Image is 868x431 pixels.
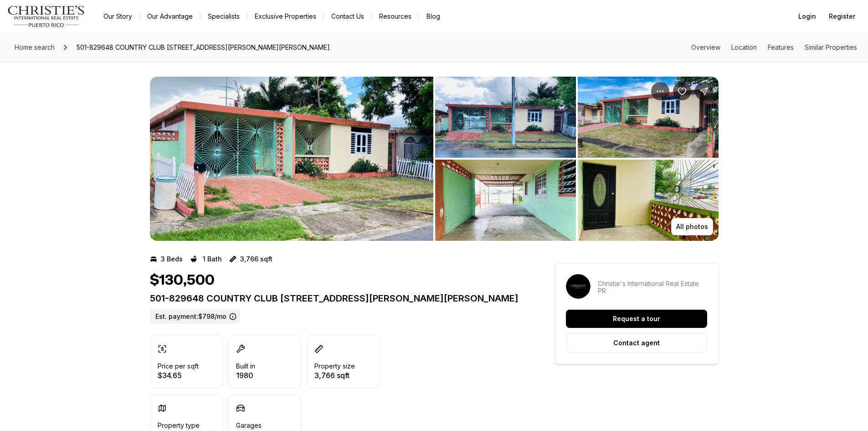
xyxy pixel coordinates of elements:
[158,363,199,370] p: Price per sqft
[671,218,713,235] button: All photos
[158,372,199,379] p: $34.65
[566,310,707,328] button: Request a tour
[314,372,355,379] p: 3,766 sqft
[15,43,55,51] span: Home search
[419,10,447,23] a: Blog
[673,82,691,100] button: Save Property: 501-829648 COUNTRY CLUB C/ANTONIO LUCIANO #1152
[691,43,720,51] a: Skip to: Overview
[236,422,262,429] p: Garages
[150,309,240,324] label: Est. payment: $798/mo
[613,315,660,322] p: Request a tour
[435,77,719,241] li: 2 of 5
[240,255,272,263] p: 3,766 sqft
[435,77,576,158] button: View image gallery
[150,272,215,289] h1: $130,500
[798,13,816,20] span: Login
[435,160,576,241] button: View image gallery
[203,255,222,263] p: 1 Bath
[150,77,433,241] button: View image gallery
[651,82,669,100] button: Property options
[150,293,522,304] p: 501-829648 COUNTRY CLUB [STREET_ADDRESS][PERSON_NAME][PERSON_NAME]
[150,77,719,241] div: Listing Photos
[236,363,255,370] p: Built in
[695,82,713,100] button: Share Property: 501-829648 COUNTRY CLUB C/ANTONIO LUCIANO #1152
[150,77,433,241] li: 1 of 5
[566,333,707,353] button: Contact agent
[96,10,139,23] a: Our Story
[691,44,857,51] nav: Page section menu
[598,280,707,295] p: Christie's International Real Estate PR
[578,77,719,158] button: View image gallery
[161,255,183,263] p: 3 Beds
[613,339,660,347] p: Contact agent
[140,10,200,23] a: Our Advantage
[793,7,822,26] button: Login
[73,40,334,55] span: 501-829648 COUNTRY CLUB [STREET_ADDRESS][PERSON_NAME][PERSON_NAME]
[829,13,855,20] span: Register
[372,10,419,23] a: Resources
[314,363,355,370] p: Property size
[200,10,247,23] a: Specialists
[805,43,857,51] a: Skip to: Similar Properties
[676,223,708,230] p: All photos
[731,43,757,51] a: Skip to: Location
[578,160,719,241] button: View image gallery
[236,372,255,379] p: 1980
[823,7,861,26] button: Register
[11,40,58,55] a: Home search
[324,10,371,23] button: Contact Us
[158,422,200,429] p: Property type
[247,10,324,23] a: Exclusive Properties
[768,43,794,51] a: Skip to: Features
[7,5,85,27] img: logo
